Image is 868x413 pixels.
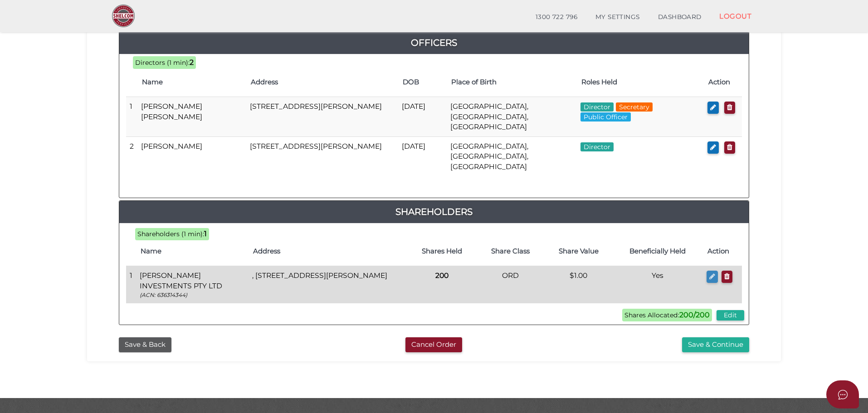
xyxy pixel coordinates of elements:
[707,248,737,255] h4: Action
[708,78,737,86] h4: Action
[119,204,749,219] a: Shareholders
[617,248,698,255] h4: Beneficially Held
[204,229,207,238] b: 1
[613,266,703,303] td: Yes
[580,102,614,112] span: Director
[826,380,859,408] button: Open asap
[549,248,608,255] h4: Share Value
[580,112,631,121] span: Public Officer
[119,337,171,352] button: Save & Back
[580,142,614,151] span: Director
[246,137,398,176] td: [STREET_ADDRESS][PERSON_NAME]
[137,230,204,238] span: Shareholders (1 min):
[476,266,544,303] td: ORD
[190,58,194,67] b: 2
[126,266,136,303] td: 1
[412,248,472,255] h4: Shares Held
[135,58,190,67] span: Directors (1 min):
[398,137,447,176] td: [DATE]
[405,337,462,352] button: Cancel Order
[403,78,442,86] h4: DOB
[141,248,244,255] h4: Name
[137,137,246,176] td: [PERSON_NAME]
[527,8,586,26] a: 1300 722 796
[622,309,712,321] span: Shares Allocated:
[451,78,572,86] h4: Place of Birth
[251,78,394,86] h4: Address
[710,7,761,25] a: LOGOUT
[481,248,540,255] h4: Share Class
[126,97,137,137] td: 1
[435,271,449,280] b: 200
[581,78,699,86] h4: Roles Held
[545,266,613,303] td: $1.00
[142,78,242,86] h4: Name
[649,8,711,26] a: DASHBOARD
[616,102,653,112] span: Secretary
[126,137,137,176] td: 2
[682,337,749,352] button: Save & Continue
[137,97,246,137] td: [PERSON_NAME] [PERSON_NAME]
[679,311,710,319] b: 200/200
[119,35,749,50] a: Officers
[717,310,744,321] button: Edit
[586,8,649,26] a: MY SETTINGS
[447,137,577,176] td: [GEOGRAPHIC_DATA], [GEOGRAPHIC_DATA], [GEOGRAPHIC_DATA]
[249,266,407,303] td: , [STREET_ADDRESS][PERSON_NAME]
[136,266,249,303] td: [PERSON_NAME] INVESTMENTS PTY LTD
[398,97,447,137] td: [DATE]
[246,97,398,137] td: [STREET_ADDRESS][PERSON_NAME]
[140,291,245,299] p: (ACN: 636314344)
[447,97,577,137] td: [GEOGRAPHIC_DATA], [GEOGRAPHIC_DATA], [GEOGRAPHIC_DATA]
[253,248,403,255] h4: Address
